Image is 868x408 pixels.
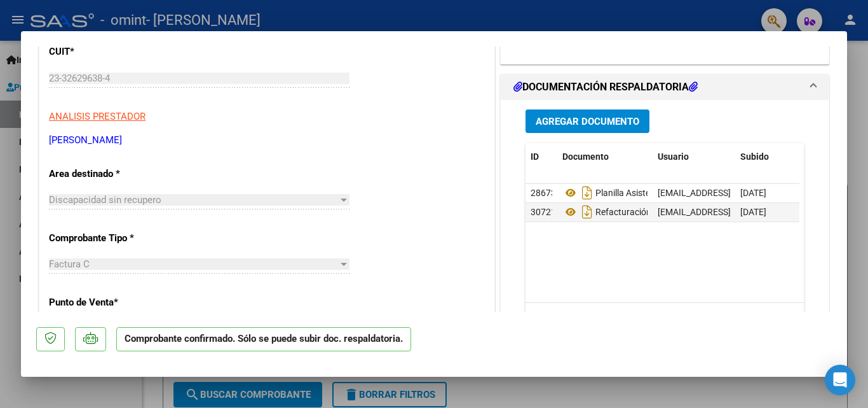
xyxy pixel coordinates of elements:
div: DOCUMENTACIÓN RESPALDATORIA [501,100,829,364]
i: Descargar documento [579,183,595,203]
datatable-header-cell: Documento [557,143,653,171]
datatable-header-cell: Subido [735,143,799,171]
span: Agregar Documento [536,116,639,127]
p: Punto de Venta [49,295,180,310]
h1: DOCUMENTACIÓN RESPALDATORIA [513,80,698,95]
span: ID [531,151,539,162]
div: Open Intercom Messenger [825,365,855,395]
span: 30721 [531,207,556,217]
p: [PERSON_NAME] [49,133,485,148]
span: [DATE] [740,188,766,198]
datatable-header-cell: ID [526,143,557,171]
span: Discapacidad sin recupero [49,194,161,206]
span: Documento [562,151,609,162]
datatable-header-cell: Usuario [653,143,735,171]
p: Comprobante confirmado. Sólo se puede subir doc. respaldatoria. [116,327,411,352]
span: Refacturación 12 Sesiones [562,207,700,217]
p: Comprobante Tipo * [49,231,180,246]
mat-expansion-panel-header: DOCUMENTACIÓN RESPALDATORIA [501,74,829,100]
button: Agregar Documento [526,109,649,133]
div: 2 total [526,303,804,335]
span: ANALISIS PRESTADOR [49,111,146,122]
span: Planilla Asistencia Septiembre 2025 [562,188,735,198]
span: Subido [740,151,769,162]
span: 28673 [531,188,556,198]
datatable-header-cell: Acción [799,143,862,171]
span: [DATE] [740,207,766,217]
p: Area destinado * [49,167,180,181]
p: CUIT [49,45,180,59]
i: Descargar documento [579,202,595,222]
span: Usuario [658,151,689,162]
span: Factura C [49,258,90,270]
